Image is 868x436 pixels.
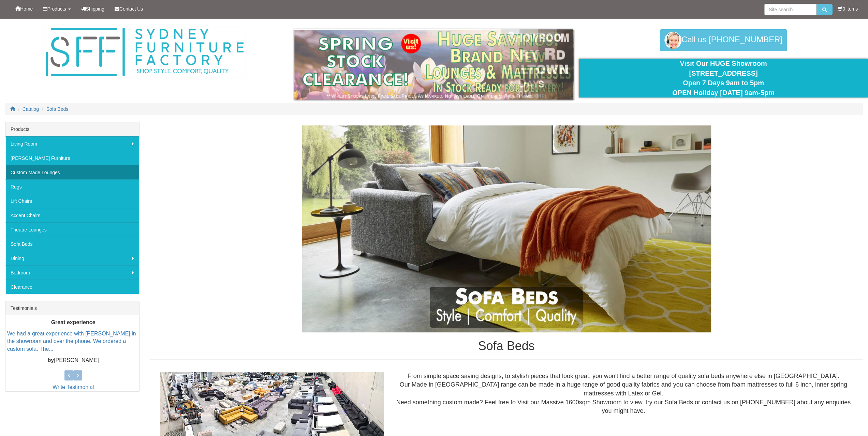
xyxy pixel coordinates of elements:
[5,301,139,315] div: Testimonials
[23,106,39,112] a: Catalog
[584,59,863,97] div: Visit Our HUGE Showroom [STREET_ADDRESS] Open 7 Days 9am to 5pm OPEN Holiday [DATE] 9am-5pm
[764,4,816,15] input: Site search
[119,6,143,12] span: Contact Us
[5,265,139,280] a: Bedroom
[150,339,863,353] h1: Sofa Beds
[47,357,54,363] b: by
[5,136,139,151] a: Living Room
[5,122,139,136] div: Products
[5,237,139,251] a: Sofa Beds
[5,194,139,208] a: Lift Chairs
[53,384,94,390] a: Write Testimonial
[38,0,76,17] a: Products
[20,6,33,12] span: Home
[5,251,139,265] a: Dining
[838,5,858,12] li: 0 items
[5,208,139,222] a: Accent Chairs
[5,179,139,194] a: Rugs
[86,6,105,12] span: Shipping
[7,331,136,352] a: We had a great experience with [PERSON_NAME] in the showroom and over the phone. We ordered a cus...
[47,6,66,12] span: Products
[109,0,148,17] a: Contact Us
[5,280,139,294] a: Clearance
[302,125,711,332] img: Sofa Beds
[389,372,857,416] div: From simple space saving designs, to stylish pieces that look great, you won't find a better rang...
[5,165,139,179] a: Custom Made Lounges
[5,151,139,165] a: [PERSON_NAME] Furniture
[76,0,110,17] a: Shipping
[5,222,139,237] a: Theatre Lounges
[10,0,38,17] a: Home
[46,106,69,112] a: Sofa Beds
[51,319,95,325] b: Great experience
[42,26,247,79] img: Sydney Furniture Factory
[7,357,139,364] p: [PERSON_NAME]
